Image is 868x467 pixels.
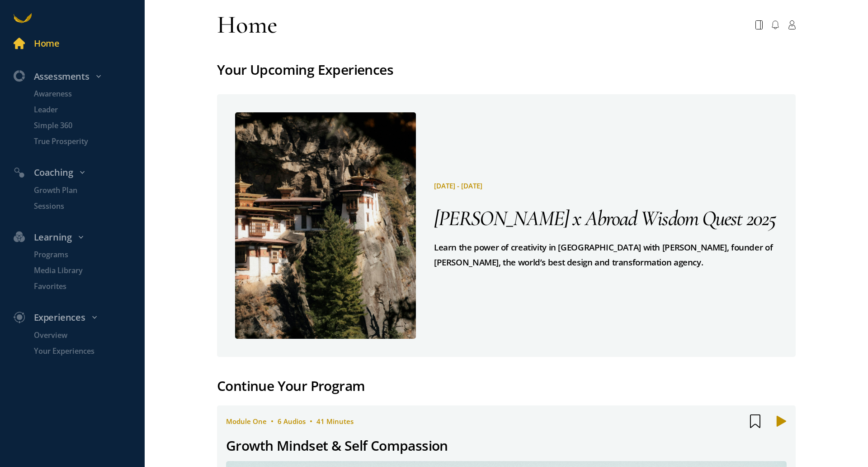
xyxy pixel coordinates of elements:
a: Media Library [20,265,145,276]
div: Home [34,36,59,51]
span: 6 Audios [278,417,306,426]
p: Sessions [34,201,142,212]
a: Sessions [20,201,145,212]
a: Awareness [20,88,145,100]
div: Assessments [7,69,149,84]
p: Programs [34,249,142,260]
div: Your Upcoming Experiences [217,59,796,81]
a: Growth Plan [20,185,145,196]
p: Media Library [34,265,142,276]
a: Simple 360 [20,120,145,131]
p: Leader [34,104,142,116]
a: Your Experiences [20,346,145,357]
span: [DATE] - [DATE] [434,181,482,190]
a: Programs [20,249,145,260]
pre: Learn the power of creativity in [GEOGRAPHIC_DATA] with [PERSON_NAME], founder of [PERSON_NAME], ... [434,240,778,270]
div: Learning [7,230,149,245]
a: Favorites [20,281,145,292]
p: Favorites [34,281,142,292]
a: Leader [20,104,145,116]
a: True Prosperity [20,136,145,147]
div: Continue Your Program [217,375,796,397]
div: Coaching [7,165,149,180]
div: Growth Mindset & Self Compassion [226,435,448,457]
span: [PERSON_NAME] x Abroad Wisdom Quest 2025 [434,205,776,231]
p: Overview [34,330,142,341]
p: Your Experiences [34,346,142,357]
div: Experiences [7,310,149,325]
span: module one [226,417,267,426]
p: Awareness [34,88,142,100]
a: Overview [20,330,145,341]
div: Home [217,9,278,41]
p: Growth Plan [34,185,142,196]
p: True Prosperity [34,136,142,147]
span: 41 Minutes [316,417,354,426]
p: Simple 360 [34,120,142,131]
